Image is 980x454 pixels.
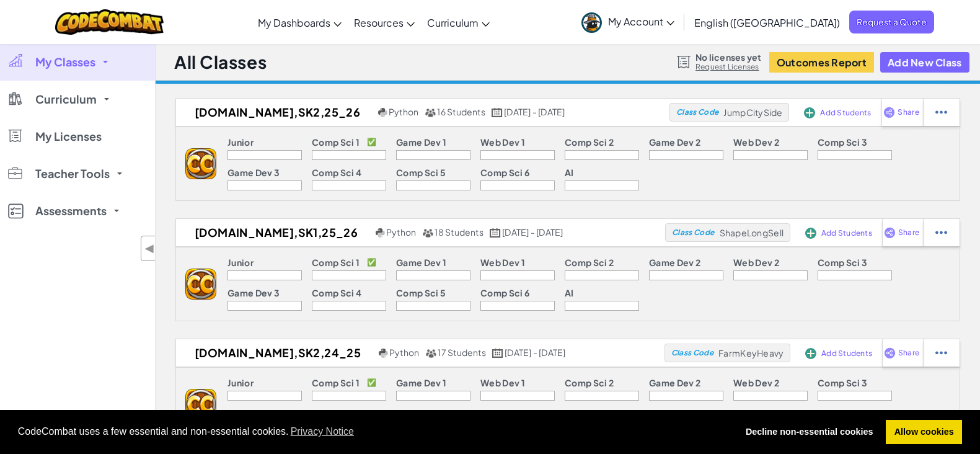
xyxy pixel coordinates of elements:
[849,11,934,33] a: Request a Quote
[35,168,110,179] span: Teacher Tools
[565,408,574,418] p: AI
[504,106,565,117] span: [DATE] - [DATE]
[435,226,483,238] span: 18 Students
[818,378,867,388] p: Comp Sci 3
[565,257,614,267] p: Comp Sci 2
[379,349,388,358] img: python.png
[818,137,867,147] p: Comp Sci 3
[312,408,361,418] p: Comp Sci 4
[312,137,360,147] p: Comp Sci 1
[502,226,563,238] span: [DATE] - [DATE]
[422,228,433,238] img: MultipleUsers.png
[185,269,216,300] img: logo
[883,107,895,118] img: IconShare_Purple.svg
[185,148,216,179] img: logo
[427,16,479,29] span: Curriculum
[55,9,164,35] a: CodeCombat logo
[804,107,815,118] img: IconAddStudents.svg
[649,257,700,267] p: Game Dev 2
[348,6,421,39] a: Resources
[227,257,254,267] p: Junior
[227,137,254,147] p: Junior
[35,205,107,216] span: Assessments
[367,257,376,267] p: ✅
[437,106,485,117] span: 16 Students
[880,52,969,73] button: Add New Class
[35,131,102,142] span: My Licenses
[898,229,919,236] span: Share
[227,408,280,418] p: Game Dev 3
[174,50,267,74] h1: All Classes
[737,420,881,445] a: deny cookies
[425,108,436,117] img: MultipleUsers.png
[694,16,840,29] span: English ([GEOGRAPHIC_DATA])
[396,378,446,388] p: Game Dev 1
[312,167,361,177] p: Comp Sci 4
[312,288,361,298] p: Comp Sci 4
[821,350,872,357] span: Add Students
[649,137,700,147] p: Game Dev 2
[505,347,565,358] span: [DATE] - [DATE]
[733,378,779,388] p: Web Dev 2
[35,94,97,105] span: Curriculum
[144,239,155,257] span: ◀
[886,420,962,445] a: allow cookies
[389,106,418,117] span: Python
[884,227,896,238] img: IconShare_Purple.svg
[821,229,872,237] span: Add Students
[676,109,718,116] span: Class Code
[378,108,387,117] img: python.png
[376,228,385,238] img: python.png
[820,109,871,117] span: Add Students
[176,103,375,122] h2: [DOMAIN_NAME],sk2,25_26
[396,288,446,298] p: Comp Sci 5
[421,6,496,39] a: Curriculum
[671,349,713,357] span: Class Code
[176,344,664,362] a: [DOMAIN_NAME],sk2,24_25 Python 17 Students [DATE] - [DATE]
[396,408,446,418] p: Comp Sci 5
[769,52,874,73] button: Outcomes Report
[695,62,761,72] a: Request Licenses
[935,347,947,358] img: IconStudentEllipsis.svg
[649,378,700,388] p: Game Dev 2
[935,227,947,238] img: IconStudentEllipsis.svg
[805,228,816,239] img: IconAddStudents.svg
[492,108,503,117] img: calendar.svg
[176,223,665,242] a: [DOMAIN_NAME],sk1,25_26 Python 18 Students [DATE] - [DATE]
[480,408,529,418] p: Comp Sci 6
[565,167,574,177] p: AI
[354,16,404,29] span: Resources
[480,378,525,388] p: Web Dev 1
[695,52,761,62] span: No licenses yet
[608,15,674,28] span: My Account
[935,107,947,118] img: IconStudentEllipsis.svg
[258,16,330,29] span: My Dashboards
[227,167,280,177] p: Game Dev 3
[289,422,356,441] a: learn more about cookies
[18,422,728,441] span: CodeCombat uses a few essential and non-essential cookies.
[720,227,784,238] span: ShapeLongSell
[176,223,373,242] h2: [DOMAIN_NAME],sk1,25_26
[718,347,784,358] span: FarmKeyHeavy
[389,347,419,358] span: Python
[480,137,525,147] p: Web Dev 1
[818,257,867,267] p: Comp Sci 3
[480,167,529,177] p: Comp Sci 6
[490,228,501,238] img: calendar.svg
[733,257,779,267] p: Web Dev 2
[480,257,525,267] p: Web Dev 1
[581,12,602,33] img: avatar
[367,137,376,147] p: ✅
[723,107,782,118] span: JumpCitySide
[312,378,360,388] p: Comp Sci 1
[575,2,681,42] a: My Account
[565,137,614,147] p: Comp Sci 2
[35,56,95,68] span: My Classes
[312,257,360,267] p: Comp Sci 1
[176,103,669,122] a: [DOMAIN_NAME],sk2,25_26 Python 16 Students [DATE] - [DATE]
[438,347,486,358] span: 17 Students
[227,288,280,298] p: Game Dev 3
[565,288,574,298] p: AI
